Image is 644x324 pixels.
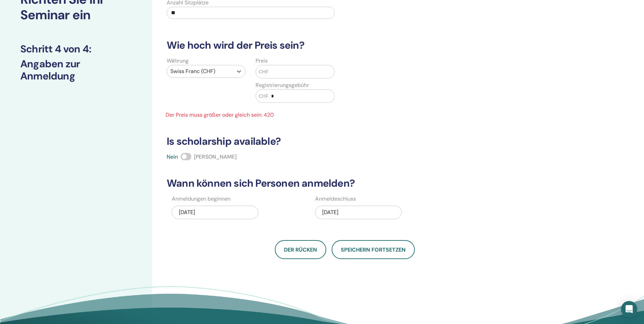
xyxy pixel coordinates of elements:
[341,246,406,253] span: Speichern fortsetzen
[284,246,317,253] span: Der Rücken
[259,93,268,100] span: CHF
[256,81,309,89] label: Registrierungsgebühr
[167,153,178,160] span: Nein
[315,195,356,203] label: Anmeldeschluss
[259,68,268,75] span: CHF
[275,240,326,259] button: Der Rücken
[20,58,132,82] h3: Angaben zur Anmeldung
[167,57,189,65] label: Währung
[162,111,340,119] span: Der Preis muss größer oder gleich sein: 420
[194,153,237,160] span: [PERSON_NAME]
[163,135,527,147] h3: Is scholarship available?
[172,195,231,203] label: Anmeldungen beginnen
[20,43,132,55] h3: Schritt 4 von 4 :
[621,301,637,317] div: Open Intercom Messenger
[163,39,527,51] h3: Wie hoch wird der Preis sein?
[172,206,258,219] div: [DATE]
[163,177,527,189] h3: Wann können sich Personen anmelden?
[332,240,415,259] button: Speichern fortsetzen
[315,206,402,219] div: [DATE]
[256,57,268,65] label: Preis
